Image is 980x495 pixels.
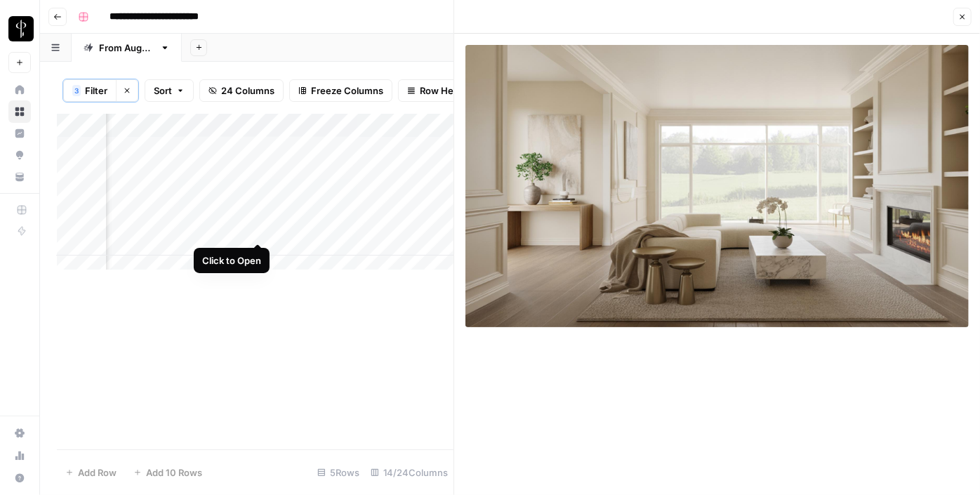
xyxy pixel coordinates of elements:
a: Opportunities [8,144,31,166]
img: Row/Cell [465,45,969,327]
div: From [DATE] [99,41,154,55]
span: Filter [85,84,107,98]
div: 5 Rows [312,461,365,484]
span: Sort [154,84,172,98]
div: 14/24 Columns [365,461,453,484]
span: 3 [74,85,79,96]
button: Freeze Columns [289,79,392,102]
img: LP Production Workloads Logo [8,16,34,41]
button: 3Filter [63,79,116,102]
button: Workspace: LP Production Workloads [8,11,31,46]
div: 3 [72,85,81,96]
a: From [DATE] [72,34,182,62]
a: Your Data [8,166,31,188]
a: Browse [8,100,31,123]
span: Row Height [420,84,470,98]
button: 24 Columns [199,79,284,102]
span: Add Row [78,466,117,480]
a: Settings [8,422,31,444]
button: Help + Support [8,467,31,489]
button: Add 10 Rows [125,461,211,484]
a: Insights [8,122,31,145]
button: Add Row [57,461,125,484]
div: Click to Open [202,253,261,268]
button: Row Height [398,79,479,102]
span: Add 10 Rows [146,466,202,480]
span: 24 Columns [221,84,274,98]
a: Usage [8,444,31,467]
span: Freeze Columns [311,84,383,98]
button: Sort [145,79,194,102]
a: Home [8,79,31,101]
